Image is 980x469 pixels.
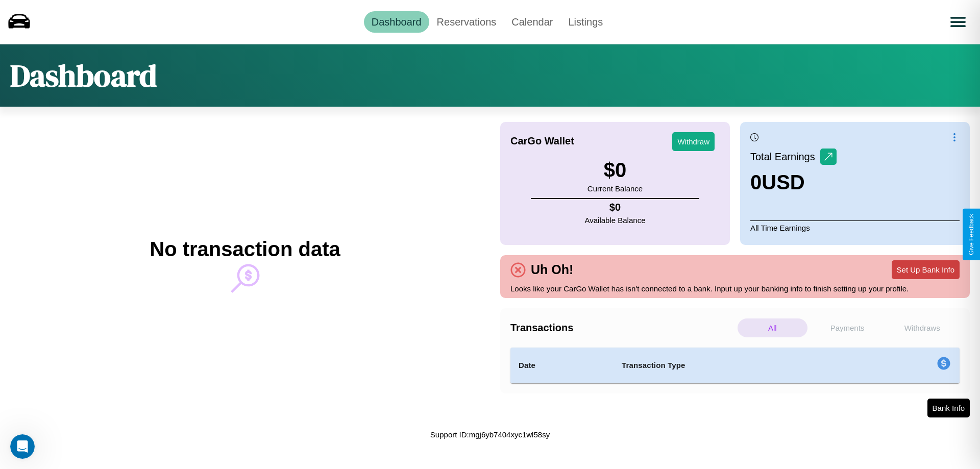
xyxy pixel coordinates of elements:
[887,318,957,337] p: Withdraws
[150,238,340,261] h2: No transaction data
[429,11,504,33] a: Reservations
[750,171,837,194] h3: 0 USD
[10,55,157,96] h1: Dashboard
[892,260,960,279] button: Set Up Bank Info
[510,282,960,295] p: Looks like your CarGo Wallet has isn't connected to a bank. Input up your banking info to finish ...
[430,428,550,441] p: Support ID: mgj6yb7404xyc1wl58sy
[519,359,605,372] h4: Date
[510,348,960,383] table: simple table
[672,132,715,151] button: Withdraw
[927,399,970,417] button: Bank Info
[10,434,35,459] iframe: Intercom live chat
[510,135,574,147] h4: CarGo Wallet
[813,318,883,337] p: Payments
[587,182,643,195] p: Current Balance
[750,147,820,166] p: Total Earnings
[526,262,578,277] h4: Uh Oh!
[587,159,643,182] h3: $ 0
[750,220,960,235] p: All Time Earnings
[510,322,735,334] h4: Transactions
[585,202,646,213] h4: $ 0
[944,8,972,36] button: Open menu
[585,213,646,227] p: Available Balance
[364,11,429,33] a: Dashboard
[738,318,807,337] p: All
[622,359,853,372] h4: Transaction Type
[504,11,560,33] a: Calendar
[968,214,975,255] div: Give Feedback
[560,11,610,33] a: Listings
